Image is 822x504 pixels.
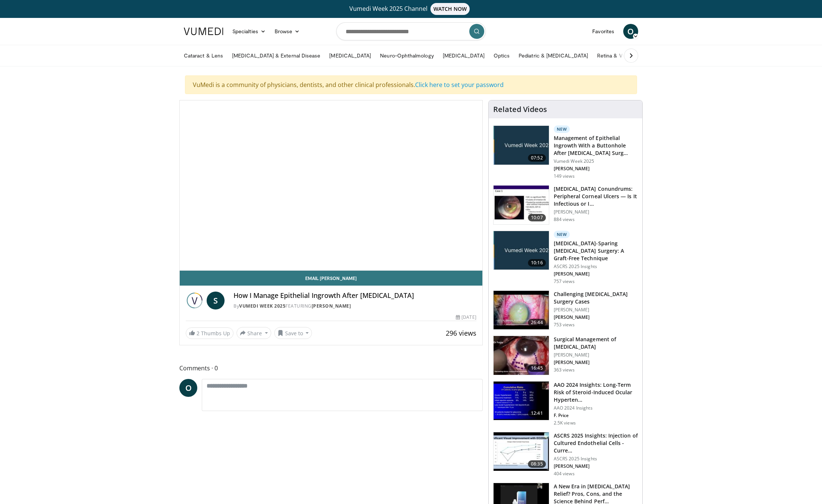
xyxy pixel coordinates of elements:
[554,381,638,404] h3: AAO 2024 Insights: Long-Term Risk of Steroid-Induced Ocular Hyperten…
[494,432,549,471] img: 6d52f384-0ebd-4d88-9c91-03f002d9199b.150x105_q85_crop-smart_upscale.jpg
[623,24,638,39] a: O
[185,75,637,94] div: VuMedi is a community of physicians, dentists, and other clinical professionals.
[237,327,271,339] button: Share
[494,231,549,270] img: e2db3364-8554-489a-9e60-297bee4c90d2.jpg.150x105_q85_crop-smart_upscale.jpg
[554,463,638,469] p: [PERSON_NAME]
[554,432,638,454] h3: ASCRS 2025 Insights: Injection of Cultured Endothelial Cells - Curre…
[336,22,486,40] input: Search topics, interventions
[554,360,638,365] p: [PERSON_NAME]
[593,48,643,63] a: Retina & Vitreous
[234,303,476,309] div: By FEATURING
[528,410,546,417] span: 12:41
[528,154,546,162] span: 07:52
[493,336,638,375] a: 16:45 Surgical Management of [MEDICAL_DATA] [PERSON_NAME] [PERSON_NAME] 363 views
[415,81,504,89] a: Click here to set your password
[493,231,638,284] a: 10:16 New [MEDICAL_DATA]-Sparing [MEDICAL_DATA] Surgery: A Graft-Free Technique ASCRS 2025 Insigh...
[528,364,546,372] span: 16:45
[554,231,570,238] p: New
[554,217,575,223] p: 884 views
[554,405,638,411] p: AAO 2024 Insights
[446,329,476,337] span: 296 views
[528,319,546,326] span: 26:44
[554,352,638,358] p: [PERSON_NAME]
[554,173,575,179] p: 149 views
[494,186,549,224] img: 5ede7c1e-2637-46cb-a546-16fd546e0e1e.150x105_q85_crop-smart_upscale.jpg
[438,48,489,63] a: [MEDICAL_DATA]
[207,292,225,309] a: S
[528,259,546,267] span: 10:16
[179,363,483,373] span: Comments 0
[554,134,638,157] h3: Management of Epithelial Ingrowth With a Buttonhole After [MEDICAL_DATA] Surg…
[494,382,549,420] img: d1bebadf-5ef8-4c82-bd02-47cdd9740fa5.150x105_q85_crop-smart_upscale.jpg
[270,24,305,39] a: Browse
[494,336,549,375] img: 7b07ef4f-7000-4ba4-89ad-39d958bbfcae.150x105_q85_crop-smart_upscale.jpg
[554,125,570,133] p: New
[554,314,638,320] p: [PERSON_NAME]
[554,240,638,262] h3: [MEDICAL_DATA]-Sparing [MEDICAL_DATA] Surgery: A Graft-Free Technique
[456,314,476,321] div: [DATE]
[554,166,638,172] p: [PERSON_NAME]
[494,126,549,165] img: af7cb505-fca8-4258-9910-2a274f8a3ee4.jpg.150x105_q85_crop-smart_upscale.jpg
[514,48,593,63] a: Pediatric & [MEDICAL_DATA]
[228,24,270,39] a: Specialties
[588,24,619,39] a: Favorites
[554,413,638,419] p: F. Price
[554,367,575,373] p: 363 views
[528,214,546,221] span: 10:07
[554,456,638,462] p: ASCRS 2025 Insights
[239,303,285,309] a: Vumedi Week 2025
[554,158,638,164] p: Vumedi Week 2025
[554,322,575,328] p: 753 views
[554,290,638,305] h3: Challenging [MEDICAL_DATA] Surgery Cases
[186,292,204,309] img: Vumedi Week 2025
[554,307,638,313] p: [PERSON_NAME]
[554,271,638,277] p: [PERSON_NAME]
[376,48,438,63] a: Neuro-Ophthalmology
[554,420,576,426] p: 2.5K views
[554,209,638,215] p: [PERSON_NAME]
[228,48,325,63] a: [MEDICAL_DATA] & External Disease
[493,185,638,225] a: 10:07 [MEDICAL_DATA] Conundrums: Peripheral Corneal Ulcers — Is It Infectious or I… [PERSON_NAME]...
[554,471,575,477] p: 404 views
[185,3,637,15] a: Vumedi Week 2025 ChannelWATCH NOW
[493,125,638,179] a: 07:52 New Management of Epithelial Ingrowth With a Buttonhole After [MEDICAL_DATA] Surg… Vumedi W...
[554,185,638,208] h3: [MEDICAL_DATA] Conundrums: Peripheral Corneal Ulcers — Is It Infectious or I…
[325,48,376,63] a: [MEDICAL_DATA]
[554,264,638,270] p: ASCRS 2025 Insights
[493,432,638,477] a: 08:35 ASCRS 2025 Insights: Injection of Cultured Endothelial Cells - Curre… ASCRS 2025 Insights [...
[494,291,549,330] img: 05a6f048-9eed-46a7-93e1-844e43fc910c.150x105_q85_crop-smart_upscale.jpg
[554,336,638,351] h3: Surgical Management of [MEDICAL_DATA]
[493,290,638,330] a: 26:44 Challenging [MEDICAL_DATA] Surgery Cases [PERSON_NAME] [PERSON_NAME] 753 views
[430,3,470,15] span: WATCH NOW
[180,100,482,271] video-js: Video Player
[179,379,197,397] a: O
[554,279,575,284] p: 757 views
[489,48,514,63] a: Optics
[184,28,223,35] img: VuMedi Logo
[197,330,200,337] span: 2
[234,292,476,300] h4: How I Manage Epithelial Ingrowth After [MEDICAL_DATA]
[528,460,546,468] span: 08:35
[180,271,482,286] a: Email [PERSON_NAME]
[493,381,638,426] a: 12:41 AAO 2024 Insights: Long-Term Risk of Steroid-Induced Ocular Hyperten… AAO 2024 Insights F. ...
[179,48,228,63] a: Cataract & Lens
[493,105,547,114] h4: Related Videos
[312,303,351,309] a: [PERSON_NAME]
[274,327,312,339] button: Save to
[186,327,234,339] a: 2 Thumbs Up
